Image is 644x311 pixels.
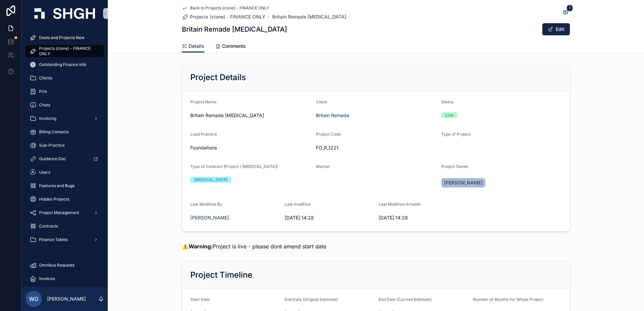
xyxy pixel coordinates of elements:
[39,89,47,94] span: POs
[39,170,50,175] span: Users
[190,132,217,137] span: Lead Practice
[567,5,573,11] span: 1
[26,139,104,151] a: Sub-Practice
[39,223,58,229] span: Contracts
[39,129,69,135] span: Billing Contacts
[441,178,485,187] a: [PERSON_NAME]
[285,202,311,207] span: Last modified
[182,5,269,11] a: Back to Projects (clone) - FINANCE ONLY
[39,237,68,242] span: Finance Tables
[445,112,453,118] div: Live
[26,45,104,57] a: Projects (clone) - FINANCE ONLY
[26,126,104,138] a: Billing Contacts
[26,259,104,271] a: Omnibus Requests
[26,234,104,246] a: Finance Tables
[542,23,570,35] button: Edit
[39,143,65,148] span: Sub-Practice
[190,214,229,221] a: [PERSON_NAME]
[26,193,104,205] a: Hidden Projects
[39,35,85,40] span: Deals and Projects New
[39,102,50,108] span: Chats
[26,32,104,44] a: Deals and Projects New
[39,263,74,268] span: Omnibus Requests
[316,144,436,151] span: FO_R_1221
[26,220,104,232] a: Contracts
[441,99,453,104] span: Status
[39,116,56,121] span: Invoicing
[379,214,467,221] span: [DATE] 14:28
[316,99,327,104] span: Client
[379,202,421,207] span: Last Modified Airtable
[444,179,483,186] span: [PERSON_NAME]
[285,297,338,302] span: End Date (Original Estimate)
[561,9,570,17] button: 1
[316,132,341,137] span: Project Code
[26,72,104,84] a: Clients
[441,132,471,137] span: Type of Project
[316,112,349,119] a: Britain Remade
[285,214,374,221] span: [DATE] 14:28
[190,5,269,11] span: Back to Projects (clone) - FINANCE ONLY
[441,164,469,169] span: Project Owner
[39,210,79,215] span: Project Management
[39,156,66,162] span: Guidance Doc
[272,13,346,20] a: Britain Remade [MEDICAL_DATA]
[190,72,246,83] h2: Project Details
[26,180,104,192] a: Features and Bugs
[194,177,227,183] div: [MEDICAL_DATA]
[26,85,104,98] a: POs
[182,40,204,53] a: Details
[190,99,217,104] span: Project Name
[34,8,95,19] img: App logo
[189,43,204,49] span: Details
[39,62,86,67] span: Outstanding Finance Info
[39,46,97,57] span: Projects (clone) - FINANCE ONLY
[26,153,104,165] a: Guidance Doc
[473,297,543,302] span: Number of Months for Whole Project
[190,202,222,207] span: Last Modified By
[29,295,38,303] span: WO
[190,297,210,302] span: Start Date
[39,183,74,188] span: Features and Bugs
[47,296,86,302] p: [PERSON_NAME]
[190,270,252,280] h2: Project Timeline
[26,112,104,125] a: Invoicing
[182,243,326,250] span: ⚠️ Project is live - please dont amend start date
[26,99,104,111] a: Chats
[182,25,287,34] h1: Britain Remade [MEDICAL_DATA]
[190,144,217,151] span: Foundations
[26,273,104,285] a: Invoices
[316,164,330,169] span: Market
[39,197,69,202] span: Hidden Projects
[379,297,432,302] span: End Date (Current Estimate)
[189,243,213,250] strong: Warning:
[22,27,108,287] div: scrollable content
[39,276,55,281] span: Invoices
[26,59,104,71] a: Outstanding Finance Info
[190,13,265,20] span: Projects (clone) - FINANCE ONLY
[222,43,246,49] span: Comments
[26,166,104,178] a: Users
[182,13,265,20] a: Projects (clone) - FINANCE ONLY
[190,164,278,169] span: Type of Contract (Project / [MEDICAL_DATA])
[39,75,52,81] span: Clients
[190,112,311,119] span: Britain Remade [MEDICAL_DATA]
[215,40,246,54] a: Comments
[26,207,104,219] a: Project Management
